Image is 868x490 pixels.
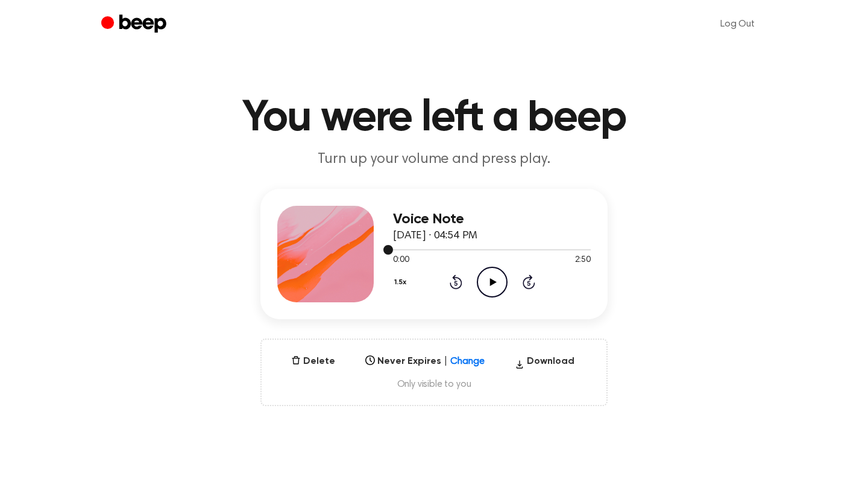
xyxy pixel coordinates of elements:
a: Log Out [708,10,767,39]
button: Delete [286,354,340,369]
span: 2:50 [575,254,591,267]
h1: You were left a beep [125,97,743,140]
a: Beep [101,13,169,36]
p: Turn up your volume and press play. [203,150,665,170]
span: [DATE] · 04:54 PM [393,231,477,241]
span: Only visible to you [276,378,592,390]
button: Download [510,354,579,374]
button: 1.5x [393,272,411,293]
h3: Voice Note [393,211,591,227]
span: 0:00 [393,254,409,267]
